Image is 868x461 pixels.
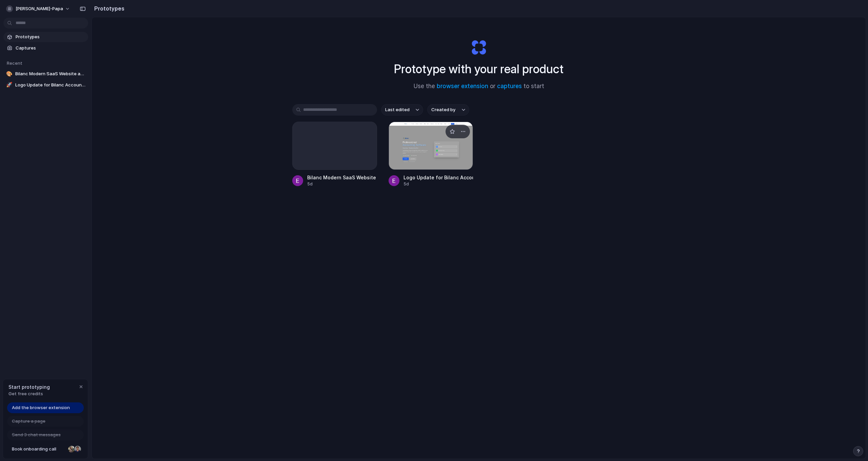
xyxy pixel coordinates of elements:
span: Start prototyping [8,383,50,390]
div: 🎨 [6,71,13,77]
div: Logo Update for Bilanc Accounting Software [403,174,473,181]
span: Add the browser extension [12,404,70,411]
a: Book onboarding call [7,444,84,455]
a: browser extension [437,83,488,89]
span: Recent [7,60,22,66]
a: 🎨Bilanc Modern SaaS Website and App [3,69,88,79]
span: [PERSON_NAME]-papa [16,5,63,12]
div: 🚀 [6,82,13,88]
span: Prototypes [16,34,85,40]
span: Send 3 chat messages [12,432,61,438]
div: 5d [307,181,377,187]
span: Use the or to start [414,82,544,91]
a: captures [497,83,522,89]
div: Christian Iacullo [74,445,82,453]
h1: Prototype with your real product [394,60,564,78]
span: Capture a page [12,418,45,425]
a: Logo Update for Bilanc Accounting SoftwareLogo Update for Bilanc Accounting Software5d [389,122,473,187]
span: Last edited [385,106,410,113]
div: Bilanc Modern SaaS Website and App [307,174,377,181]
button: Created by [427,104,469,116]
h2: Prototypes [92,4,124,13]
div: 5d [403,181,473,187]
a: Prototypes [3,32,88,42]
div: Nicole Kubica [67,445,76,453]
span: Bilanc Modern SaaS Website and App [15,71,85,77]
span: Book onboarding call [12,446,65,453]
button: [PERSON_NAME]-papa [3,3,74,14]
span: Get free credits [8,390,50,397]
span: Created by [431,106,455,113]
a: Bilanc Modern SaaS Website and App5d [292,122,377,187]
a: 🚀Logo Update for Bilanc Accounting Software [3,80,88,90]
span: Captures [16,45,85,52]
button: Last edited [381,104,423,116]
a: Captures [3,43,88,53]
span: Logo Update for Bilanc Accounting Software [15,82,85,88]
